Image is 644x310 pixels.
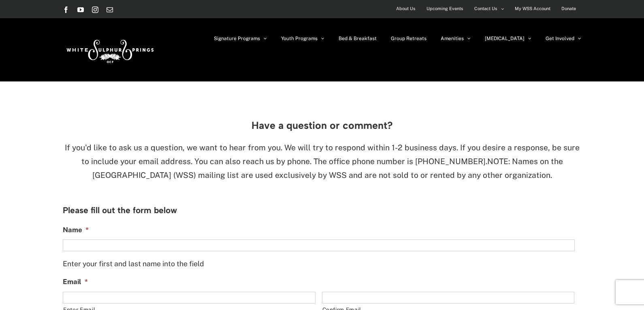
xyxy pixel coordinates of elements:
[441,18,471,59] a: Amenities
[426,3,463,15] span: Upcoming Events
[485,18,531,59] a: [MEDICAL_DATA]
[339,18,377,59] a: Bed & Breakfast
[281,36,318,41] span: Youth Programs
[63,278,88,286] label: Email
[561,3,576,15] span: Donate
[281,18,324,59] a: Youth Programs
[214,18,581,59] nav: Main Menu
[65,143,580,166] span: If you'd like to ask us a question, we want to hear from you. We will try to respond within 1-2 b...
[63,251,575,269] div: Enter your first and last name into the field
[441,36,464,41] span: Amenities
[63,205,581,216] h3: Please fill out the form below
[63,141,581,182] p: NOTE: Names on the [GEOGRAPHIC_DATA] (WSS) mailing list are used exclusively by WSS and are not s...
[515,3,550,15] span: My WSS Account
[63,120,581,131] h3: Have a question or comment?
[214,36,260,41] span: Signature Programs
[396,3,416,15] span: About Us
[339,36,377,41] span: Bed & Breakfast
[391,36,426,41] span: Group Retreats
[546,36,574,41] span: Get Involved
[474,3,497,15] span: Contact Us
[485,36,525,41] span: [MEDICAL_DATA]
[63,31,156,69] img: White Sulphur Springs Logo
[546,18,581,59] a: Get Involved
[391,18,426,59] a: Group Retreats
[63,226,89,235] label: Name
[214,18,267,59] a: Signature Programs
